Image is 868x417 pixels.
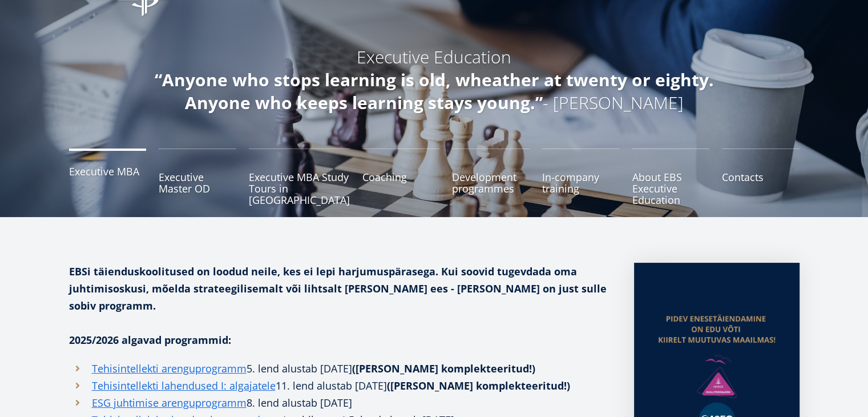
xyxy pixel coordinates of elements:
[69,394,611,411] li: 8. lend alustab [DATE]
[69,149,147,206] a: Executive MBA
[249,149,350,206] a: Executive MBA Study Tours in [GEOGRAPHIC_DATA]
[387,379,570,392] strong: ([PERSON_NAME] komplekteeritud!)
[92,377,276,394] a: Tehisintellekti lahendused I: algajatele
[155,68,714,114] em: “Anyone who stops learning is old, wheather at twenty or eighty. Anyone who keeps learning stays ...
[632,149,709,206] a: About EBS Executive Education
[69,360,611,377] li: 5. lend alustab [DATE]
[722,149,800,206] a: Contacts
[92,394,247,411] a: ESG juhtimise arenguprogramm
[452,149,530,206] a: Development programmes
[69,377,611,394] li: 11. lend alustab [DATE]
[542,149,620,206] a: In-company training
[159,149,236,206] a: Executive Master OD
[92,360,247,377] a: Tehisintellekti arenguprogramm
[69,333,231,347] strong: 2025/2026 algavad programmid:
[132,69,737,114] h4: - [PERSON_NAME]
[69,264,607,312] strong: EBSi täienduskoolitused on loodud neile, kes ei lepi harjumuspärasega. Kui soovid tugevdada oma j...
[352,362,535,375] strong: ([PERSON_NAME] komplekteeritud!)
[362,149,440,206] a: Coaching
[132,46,737,69] h4: Executive Education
